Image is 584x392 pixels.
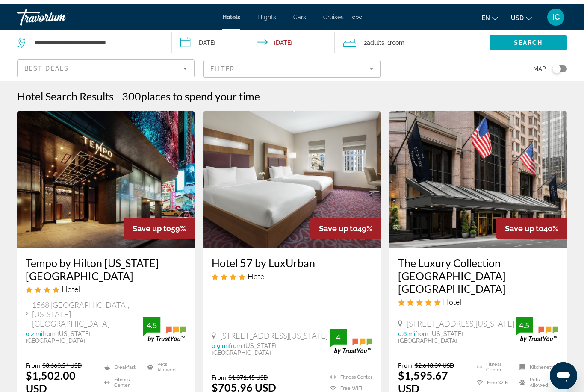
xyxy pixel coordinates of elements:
div: 4.5 [516,316,533,326]
span: Save up to [133,220,171,229]
del: $2,643.39 USD [415,357,454,365]
a: Cruises [323,9,344,16]
button: Filter [203,55,380,74]
img: Hotel image [17,107,195,244]
span: USD [511,10,524,17]
button: User Menu [545,4,567,22]
span: 0.6 mi [398,326,415,333]
li: Free WiFi [472,373,516,384]
span: [STREET_ADDRESS][US_STATE] [407,315,514,324]
button: Change language [482,7,498,20]
span: Search [514,35,543,42]
img: trustyou-badge.svg [516,313,558,338]
span: Room [390,35,404,42]
button: Toggle map [546,61,567,68]
span: From [26,357,40,365]
a: Cars [293,9,306,16]
span: From [398,357,413,365]
div: 40% [496,213,567,235]
ins: $1,502.00 USD [26,365,76,390]
li: Fitness Center [100,373,143,384]
span: Save up to [319,220,357,229]
a: Flights [257,9,276,16]
li: Breakfast [100,357,143,368]
span: from [US_STATE][GEOGRAPHIC_DATA] [26,326,90,340]
mat-select: Sort by [24,59,187,69]
del: $1,371.45 USD [228,369,268,377]
span: Hotel [443,293,461,302]
div: 4 [330,328,347,338]
button: Search [490,31,567,46]
img: Hotel image [203,107,380,244]
span: Best Deals [24,61,69,68]
span: 0.2 mi [26,326,42,333]
del: $3,663.54 USD [42,357,82,365]
img: Hotel image [389,107,567,244]
span: en [482,10,490,17]
img: trustyou-badge.svg [143,313,186,338]
div: 4 star Hotel [26,280,186,289]
a: The Luxury Collection [GEOGRAPHIC_DATA] [GEOGRAPHIC_DATA] [398,252,558,291]
a: Hotels [222,9,240,16]
span: places to spend your time [141,85,260,98]
ins: $705.96 USD [212,377,276,389]
div: 49% [310,213,381,235]
a: Travorium [17,2,103,24]
span: From [212,369,226,377]
h2: 300 [122,85,260,98]
div: 4.5 [143,316,160,326]
li: Pets Allowed [515,373,558,384]
span: [STREET_ADDRESS][US_STATE] [220,327,328,336]
div: 59% [124,213,195,235]
button: Extra navigation items [352,6,362,20]
h1: Hotel Search Results [17,85,114,98]
iframe: Button to launch messaging window [550,358,577,385]
span: 2 [364,32,384,44]
span: from [US_STATE][GEOGRAPHIC_DATA] [212,338,277,352]
li: Pets Allowed [143,357,186,368]
span: Hotel [62,280,80,289]
a: Hotel 57 by LuxUrban [212,252,372,265]
span: Save up to [505,220,543,229]
span: Hotel [248,267,266,277]
span: from [US_STATE][GEOGRAPHIC_DATA] [398,326,463,340]
img: trustyou-badge.svg [330,325,372,350]
span: 1568 [GEOGRAPHIC_DATA], [US_STATE][GEOGRAPHIC_DATA] [32,296,143,324]
div: 5 star Hotel [398,293,558,302]
span: - [116,85,120,98]
button: Check-in date: Dec 2, 2025 Check-out date: Dec 4, 2025 [172,26,335,51]
span: , 1 [384,32,404,44]
span: Adults [367,35,384,42]
li: Free WiFi [326,381,372,388]
button: Travelers: 2 adults, 0 children [335,26,490,51]
a: Tempo by Hilton [US_STATE] [GEOGRAPHIC_DATA] [26,252,186,278]
span: Map [533,59,546,71]
div: 4 star Hotel [212,267,372,277]
span: IC [552,9,560,17]
li: Kitchenette [515,357,558,368]
button: Change currency [511,7,532,20]
li: Fitness Center [472,357,516,368]
ins: $1,595.67 USD [398,365,448,390]
li: Fitness Center [326,369,372,377]
span: 0.9 mi [212,338,229,345]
